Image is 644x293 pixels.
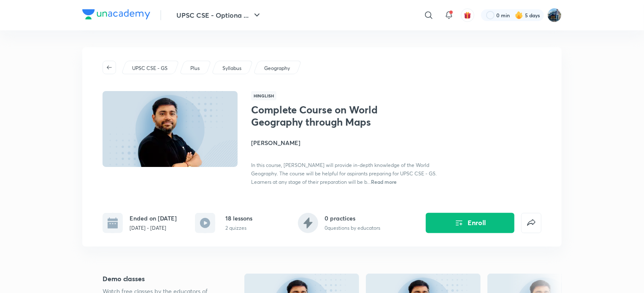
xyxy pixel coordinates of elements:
[325,214,381,223] h6: 0 practices
[131,65,169,72] a: UPSC CSE - GS
[82,9,150,19] img: Company Logo
[132,65,168,72] p: UPSC CSE - GS
[371,178,397,185] span: Read more
[251,104,389,128] h1: Complete Course on World Geography through Maps
[515,11,523,19] img: streak
[221,65,243,72] a: Syllabus
[547,8,562,22] img: I A S babu
[101,90,239,168] img: Thumbnail
[225,214,252,223] h6: 18 lessons
[461,8,474,22] button: avatar
[251,162,437,185] span: In this course, [PERSON_NAME] will provide in-depth knowledge of the World Geography. The course ...
[222,65,241,72] p: Syllabus
[103,274,217,284] h5: Demo classes
[426,213,514,233] button: Enroll
[130,224,177,232] p: [DATE] - [DATE]
[82,9,150,22] a: Company Logo
[325,224,381,232] p: 0 questions by educators
[251,138,440,147] h4: [PERSON_NAME]
[251,91,276,100] span: Hinglish
[521,213,541,233] button: false
[263,65,292,72] a: Geography
[190,65,200,72] p: Plus
[189,65,201,72] a: Plus
[464,11,471,19] img: avatar
[130,214,177,223] h6: Ended on [DATE]
[171,7,267,24] button: UPSC CSE - Optiona ...
[264,65,290,72] p: Geography
[225,224,252,232] p: 2 quizzes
